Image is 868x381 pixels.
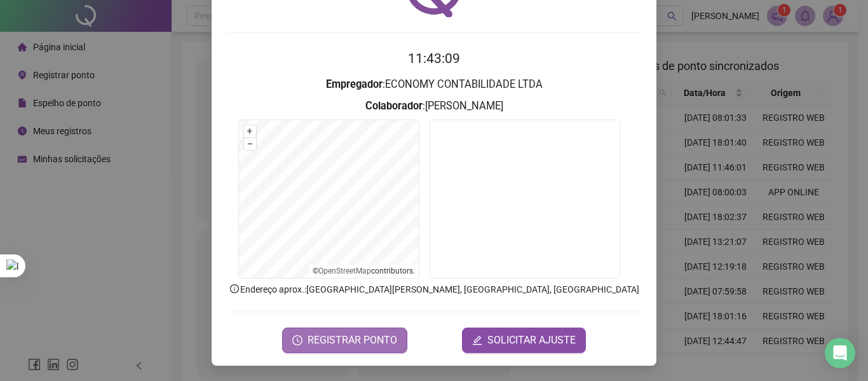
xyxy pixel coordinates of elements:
button: editSOLICITAR AJUSTE [462,328,586,353]
a: OpenStreetMap [318,267,371,275]
button: – [244,138,256,150]
time: 11:43:09 [408,51,460,66]
span: edit [472,335,482,345]
h3: : [PERSON_NAME] [227,98,641,114]
span: clock-circle [292,335,302,345]
strong: Colaborador [365,100,423,112]
h3: : ECONOMY CONTABILIDADE LTDA [227,76,641,93]
button: REGISTRAR PONTO [282,328,407,353]
div: Open Intercom Messenger [825,338,855,368]
li: © contributors. [313,267,415,275]
p: Endereço aprox. : [GEOGRAPHIC_DATA][PERSON_NAME], [GEOGRAPHIC_DATA], [GEOGRAPHIC_DATA] [227,282,641,296]
span: REGISTRAR PONTO [308,333,397,348]
span: SOLICITAR AJUSTE [487,333,576,348]
span: info-circle [229,283,240,294]
button: + [244,125,256,137]
strong: Empregador [326,78,383,90]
